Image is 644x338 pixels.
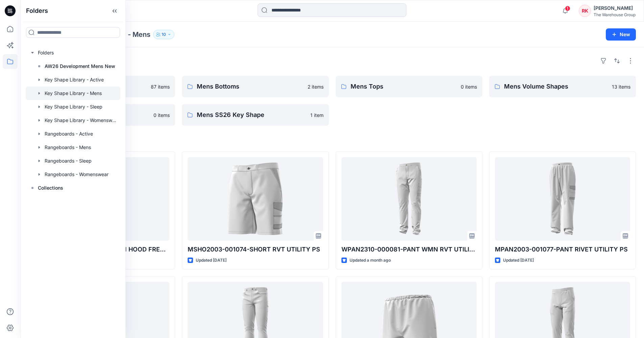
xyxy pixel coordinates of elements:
[188,157,323,241] a: MSHO2003-001074-SHORT RVT UTILITY PS
[495,245,630,254] p: MPAN2003-001077-PANT RIVET UTILITY PS
[351,82,457,91] p: Mens Tops
[612,83,630,90] p: 13 items
[308,83,324,90] p: 2 items
[182,104,329,126] a: Mens SS26 Key Shape1 item
[336,76,482,97] a: Mens Tops0 items
[310,112,324,119] p: 1 item
[38,184,63,192] p: Collections
[151,83,170,90] p: 87 items
[197,110,306,120] p: Mens SS26 Key Shape
[196,257,226,264] p: Updated [DATE]
[188,245,323,254] p: MSHO2003-001074-SHORT RVT UTILITY PS
[594,4,636,12] div: [PERSON_NAME]
[579,5,591,17] div: RK
[28,137,636,145] h4: Styles
[197,82,303,91] p: Mens Bottoms
[504,82,608,91] p: Mens Volume Shapes
[594,12,636,17] div: The Warehouse Group
[565,6,570,11] span: 1
[341,157,477,241] a: WPAN2310-000081-PANT WMN RVT UTILITY
[495,157,630,241] a: MPAN2003-001077-PANT RIVET UTILITY PS
[182,76,329,97] a: Mens Bottoms2 items
[153,112,170,119] p: 0 items
[606,28,636,41] button: New
[503,257,534,264] p: Updated [DATE]
[341,245,477,254] p: WPAN2310-000081-PANT WMN RVT UTILITY
[153,30,174,39] button: 10
[162,31,166,38] p: 10
[489,76,636,97] a: Mens Volume Shapes13 items
[350,257,391,264] p: Updated a month ago
[461,83,477,90] p: 0 items
[45,62,115,70] p: AW26 Development Mens New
